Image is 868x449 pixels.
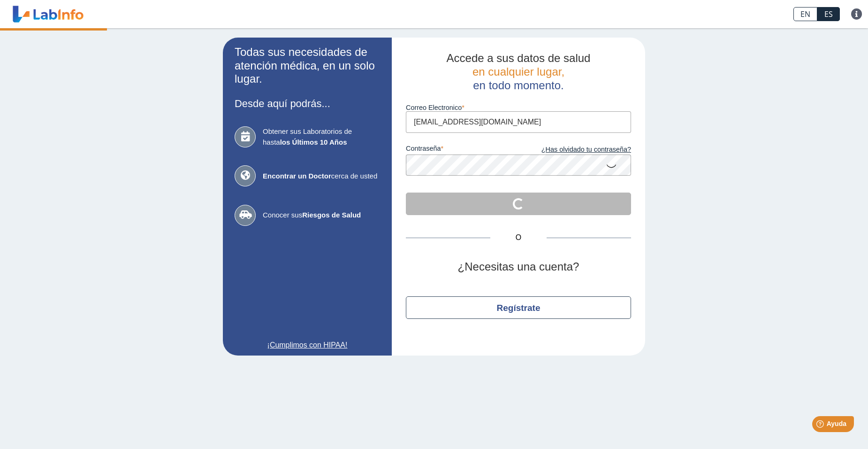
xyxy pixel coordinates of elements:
b: Encontrar un Doctor [263,172,331,180]
span: cerca de usted [263,171,380,182]
iframe: Help widget launcher [784,412,858,439]
span: Conocer sus [263,210,380,221]
span: en todo momento. [473,79,563,92]
h2: Todas sus necesidades de atención médica, en un solo lugar. [235,46,380,86]
h3: Desde aquí podrás... [235,98,380,109]
a: ¿Has olvidado tu contraseña? [518,145,631,155]
h2: ¿Necesitas una cuenta? [406,260,631,274]
a: ¡Cumplimos con HIPAA! [235,340,380,351]
b: los Últimos 10 Años [280,138,347,146]
span: O [490,232,547,243]
b: Riesgos de Salud [302,211,361,219]
span: en cualquier lugar, [472,65,564,78]
a: EN [793,7,817,21]
button: Regístrate [406,296,631,319]
label: contraseña [406,145,518,155]
a: ES [817,7,840,21]
span: Accede a sus datos de salud [447,52,591,64]
span: Obtener sus Laboratorios de hasta [263,126,380,147]
label: Correo Electronico [406,104,631,111]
